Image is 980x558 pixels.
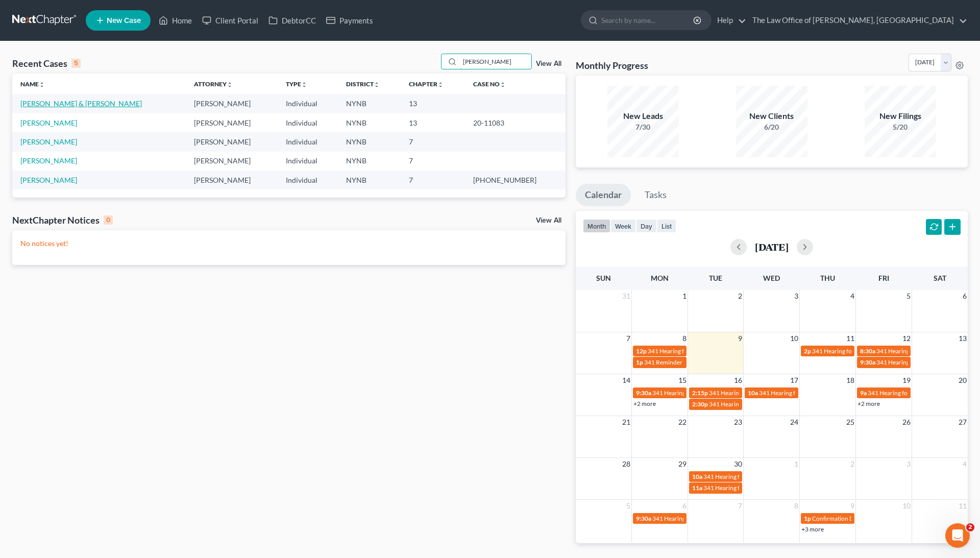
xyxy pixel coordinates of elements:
[301,82,307,88] i: unfold_more
[962,290,968,302] span: 6
[905,290,912,302] span: 5
[625,500,631,512] span: 5
[20,238,557,249] p: No notices yet!
[607,122,679,132] div: 7/30
[401,113,465,132] td: 13
[860,347,875,355] span: 8:30a
[278,94,338,113] td: Individual
[736,122,807,132] div: 6/20
[868,389,959,397] span: 341 Hearing for [PERSON_NAME]
[793,458,799,470] span: 1
[901,332,912,345] span: 12
[733,374,743,386] span: 16
[789,416,799,428] span: 24
[878,274,889,282] span: Fri
[401,94,465,113] td: 13
[966,523,974,531] span: 2
[763,274,780,282] span: Wed
[621,458,631,470] span: 28
[186,94,278,113] td: [PERSON_NAME]
[860,389,867,397] span: 9a
[905,458,912,470] span: 3
[692,484,702,492] span: 11a
[338,152,401,171] td: NYNB
[712,11,746,30] a: Help
[596,274,611,282] span: Sun
[804,515,811,522] span: 1p
[737,290,743,302] span: 2
[621,416,631,428] span: 21
[278,113,338,132] td: Individual
[793,500,799,512] span: 8
[186,132,278,151] td: [PERSON_NAME]
[804,347,811,355] span: 2p
[625,332,631,345] span: 7
[635,184,676,206] a: Tasks
[107,17,141,25] span: New Case
[733,458,743,470] span: 30
[286,80,307,88] a: Typeunfold_more
[473,80,506,88] a: Case Nounfold_more
[845,374,855,386] span: 18
[338,113,401,132] td: NYNB
[601,11,695,30] input: Search by name...
[865,122,936,132] div: 5/20
[636,358,643,366] span: 1p
[692,473,702,480] span: 10a
[820,274,835,282] span: Thu
[901,500,912,512] span: 10
[945,523,970,548] iframe: Intercom live chat
[186,171,278,189] td: [PERSON_NAME]
[677,374,688,386] span: 15
[20,156,77,165] a: [PERSON_NAME]
[652,389,744,397] span: 341 Hearing for [PERSON_NAME]
[401,171,465,189] td: 7
[755,241,789,252] h2: [DATE]
[621,374,631,386] span: 14
[536,60,561,67] a: View All
[812,347,903,355] span: 341 Hearing for [PERSON_NAME]
[709,274,722,282] span: Tue
[644,358,741,366] span: 341 Reminder for [PERSON_NAME]
[849,458,855,470] span: 2
[278,132,338,151] td: Individual
[962,458,968,470] span: 4
[197,11,263,30] a: Client Portal
[636,389,651,397] span: 9:30a
[20,118,77,127] a: [PERSON_NAME]
[681,332,688,345] span: 8
[737,332,743,345] span: 9
[958,374,968,386] span: 20
[338,132,401,151] td: NYNB
[733,416,743,428] span: 23
[677,458,688,470] span: 29
[186,113,278,132] td: [PERSON_NAME]
[703,484,849,492] span: 341 Hearing for [PERSON_NAME] & [PERSON_NAME]
[20,176,77,184] a: [PERSON_NAME]
[465,113,565,132] td: 20-11083
[958,416,968,428] span: 27
[849,290,855,302] span: 4
[709,389,878,397] span: 341 Hearing for [GEOGRAPHIC_DATA], [GEOGRAPHIC_DATA]
[793,290,799,302] span: 3
[401,152,465,171] td: 7
[576,184,631,206] a: Calendar
[263,11,321,30] a: DebtorCC
[278,171,338,189] td: Individual
[692,400,708,408] span: 2:30p
[849,500,855,512] span: 9
[876,358,968,366] span: 341 Hearing for [PERSON_NAME]
[278,152,338,171] td: Individual
[154,11,197,30] a: Home
[465,171,565,189] td: [PHONE_NUMBER]
[958,332,968,345] span: 13
[500,82,506,88] i: unfold_more
[901,416,912,428] span: 26
[860,358,875,366] span: 9:30a
[876,347,968,355] span: 341 Hearing for [PERSON_NAME]
[12,57,81,69] div: Recent Cases
[748,389,758,397] span: 10a
[958,500,968,512] span: 11
[703,473,795,480] span: 341 Hearing for [PERSON_NAME]
[437,82,444,88] i: unfold_more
